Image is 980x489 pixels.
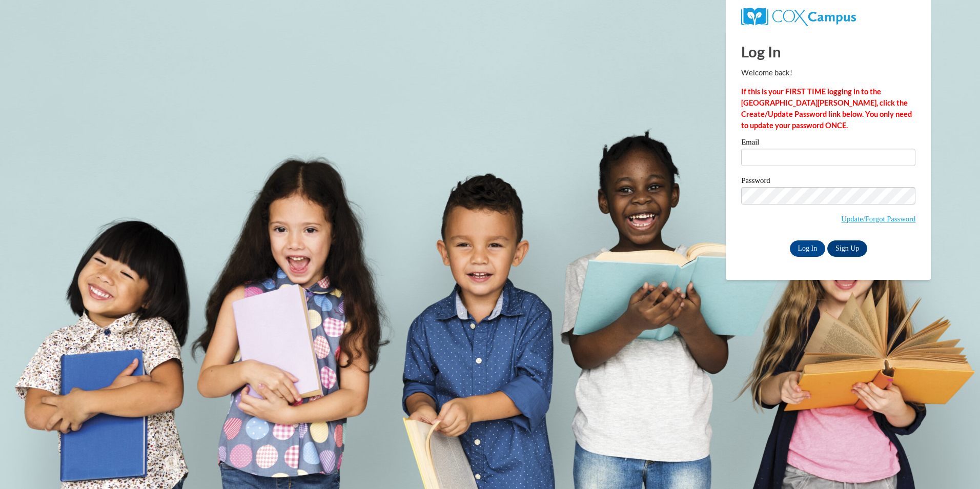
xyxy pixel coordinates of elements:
label: Password [741,177,915,187]
a: COX Campus [741,12,855,21]
p: Welcome back! [741,67,915,78]
label: Email [741,138,915,149]
input: Log In [790,240,826,257]
a: Sign Up [827,240,867,257]
a: Update/Forgot Password [841,215,915,223]
strong: If this is your FIRST TIME logging in to the [GEOGRAPHIC_DATA][PERSON_NAME], click the Create/Upd... [741,87,912,130]
img: COX Campus [741,8,855,26]
h1: Log In [741,41,915,62]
